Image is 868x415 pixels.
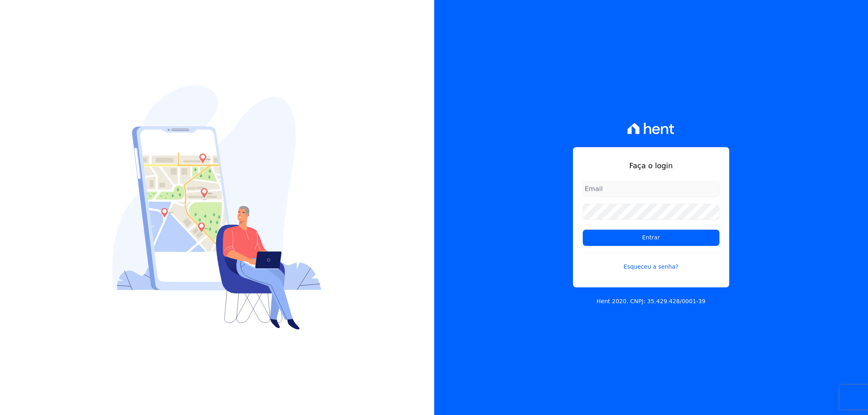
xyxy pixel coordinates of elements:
a: Esqueceu a senha? [583,252,719,271]
input: Entrar [583,230,719,246]
p: Hent 2020. CNPJ: 35.429.428/0001-39 [597,297,706,306]
input: Email [583,181,719,197]
h1: Faça o login [583,160,719,171]
img: Login [112,85,321,330]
